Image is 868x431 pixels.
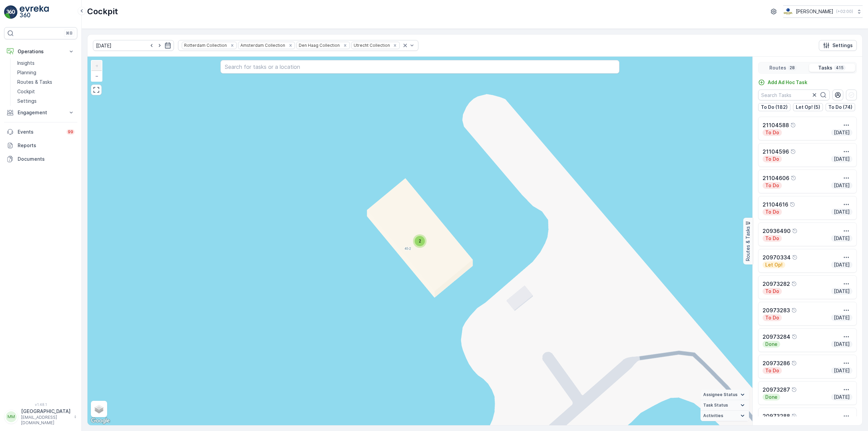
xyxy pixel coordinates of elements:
[89,416,112,425] a: Open this area in Google Maps (opens a new window)
[763,121,789,129] p: 21104588
[21,408,71,415] p: [GEOGRAPHIC_DATA]
[95,73,99,79] span: −
[17,88,35,95] p: Cockpit
[220,60,619,74] input: Search for tasks or a location
[87,6,118,17] p: Cockpit
[761,104,788,111] p: To Do (182)
[790,122,796,128] div: Help Tooltip Icon
[791,387,797,392] div: Help Tooltip Icon
[92,401,106,416] a: Layers
[17,69,36,76] p: Planning
[826,103,855,111] button: To Do (74)
[783,8,793,15] img: basis-logo_rgb2x.png
[765,314,780,321] p: To Do
[765,394,778,400] p: Done
[763,333,790,341] p: 20973284
[4,125,77,139] a: Events99
[15,58,77,68] a: Insights
[15,68,77,77] a: Planning
[229,43,236,48] div: Remove Rotterdam Collection
[765,209,780,215] p: To Do
[4,408,77,426] button: MM[GEOGRAPHIC_DATA][EMAIL_ADDRESS][DOMAIN_NAME]
[793,103,823,111] button: Let Op! (5)
[765,235,780,242] p: To Do
[92,71,102,81] a: Zoom Out
[17,60,35,66] p: Insights
[833,341,850,348] p: [DATE]
[758,103,790,111] button: To Do (182)
[18,156,75,162] p: Documents
[297,42,341,48] div: Den Haag Collection
[287,43,294,48] div: Remove Amsterdam Collection
[792,255,797,260] div: Help Tooltip Icon
[765,182,780,189] p: To Do
[769,64,786,71] p: Routes
[4,403,77,407] span: v 1.48.1
[352,42,391,48] div: Utrecht Collection
[18,109,64,116] p: Engagement
[765,156,780,162] p: To Do
[833,288,850,295] p: [DATE]
[819,40,857,51] button: Settings
[391,43,399,48] div: Remove Utrecht Collection
[833,156,850,162] p: [DATE]
[703,392,737,397] span: Assignee Status
[68,129,73,135] p: 99
[18,142,75,149] p: Reports
[763,412,790,420] p: 20973288
[790,202,795,207] div: Help Tooltip Icon
[66,31,73,36] p: ⌘B
[20,5,49,19] img: logo_light-DOdMpM7g.png
[4,5,18,19] img: logo
[4,106,77,119] button: Engagement
[4,139,77,152] a: Reports
[765,341,778,348] p: Done
[790,149,796,154] div: Help Tooltip Icon
[93,40,174,51] input: dd/mm/yyyy
[763,227,791,235] p: 20936490
[701,390,749,400] summary: Assignee Status
[745,226,751,261] p: Routes & Tasks
[15,77,77,87] a: Routes & Tasks
[6,411,17,422] div: MM
[15,96,77,106] a: Settings
[763,280,790,288] p: 20973282
[763,148,789,156] p: 21104596
[89,416,112,425] img: Google
[92,61,102,71] a: Zoom In
[413,234,427,248] div: 2
[818,64,832,71] p: Tasks
[789,65,795,71] p: 28
[792,334,797,339] div: Help Tooltip Icon
[765,367,780,374] p: To Do
[701,400,749,411] summary: Task Status
[792,228,797,234] div: Help Tooltip Icon
[833,129,850,136] p: [DATE]
[21,415,71,426] p: [EMAIL_ADDRESS][DOMAIN_NAME]
[4,152,77,166] a: Documents
[703,413,723,418] span: Activities
[796,8,833,15] p: [PERSON_NAME]
[182,42,228,48] div: Rotterdam Collection
[791,308,797,313] div: Help Tooltip Icon
[836,9,853,14] p: ( +02:00 )
[15,87,77,96] a: Cockpit
[17,98,37,104] p: Settings
[4,45,77,58] button: Operations
[419,238,421,243] span: 2
[833,367,850,374] p: [DATE]
[783,5,863,18] button: [PERSON_NAME](+02:00)
[758,90,830,100] input: Search Tasks
[238,42,286,48] div: Amsterdam Collection
[833,314,850,321] p: [DATE]
[763,386,790,394] p: 20973287
[763,359,790,367] p: 20973286
[833,394,850,400] p: [DATE]
[791,360,797,366] div: Help Tooltip Icon
[763,200,788,209] p: 21104616
[18,48,64,55] p: Operations
[832,42,853,49] p: Settings
[18,129,62,135] p: Events
[835,65,844,71] p: 415
[95,63,98,68] span: +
